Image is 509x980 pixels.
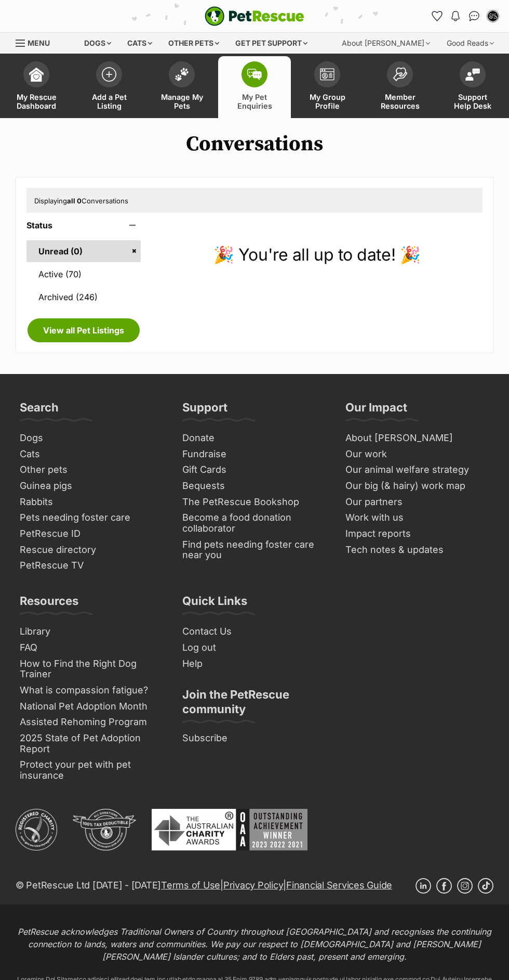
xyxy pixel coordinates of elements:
[16,699,168,715] a: National Pet Adoption Month
[16,430,168,446] a: Dogs
[291,56,364,118] a: My Group Profile
[20,400,59,421] h3: Search
[20,594,78,614] h3: Resources
[28,38,50,47] span: Menu
[16,510,168,526] a: Pets needing foster care
[393,67,407,81] img: member-resources-icon-8e73f808a243e03378d46382f2149f9095a855e16c252ad45f914b54edf8863c.svg
[178,656,330,672] a: Help
[16,757,168,783] a: Protect your pet with pet insurance
[26,221,141,230] header: Status
[178,510,330,536] a: Become a food donation collaborator
[145,56,218,118] a: Manage My Pets
[16,526,168,542] a: PetRescue ID
[16,33,57,51] a: Menu
[175,68,189,81] img: manage-my-pets-icon-02211641906a0b7f246fdf0571729dbe1e7629f14944591b6c1af311fb30b64b.svg
[16,462,168,478] a: Other pets
[26,240,141,262] a: Unread (0)
[223,880,283,891] a: Privacy Policy
[16,542,168,558] a: Rescue directory
[341,510,493,526] a: Work with us
[205,6,304,26] img: logo-e224e6f780fb5917bec1dbf3a21bbac754714ae5b6737aabdf751b685950b380.svg
[16,809,57,850] img: ACNC
[161,33,226,54] div: Other pets
[120,33,159,54] div: Cats
[341,430,493,446] a: About [PERSON_NAME]
[178,537,330,563] a: Find pets needing foster care near you
[77,33,118,54] div: Dogs
[86,93,132,110] span: Add a Pet Listing
[161,880,220,891] a: Terms of Use
[178,640,330,656] a: Log out
[178,462,330,478] a: Gift Cards
[8,925,501,963] p: PetRescue acknowledges Traditional Owners of Country throughout [GEOGRAPHIC_DATA] and recognises ...
[16,494,168,510] a: Rabbits
[178,446,330,462] a: Fundraise
[28,318,140,342] a: View all Pet Listings
[205,6,304,26] a: PetRescue
[341,478,493,494] a: Our big (& hairy) work map
[320,68,334,81] img: group-profile-icon-3fa3cf56718a62981997c0bc7e787c4b2cf8bcc04b72c1350f741eb67cf2f40e.svg
[341,446,493,462] a: Our work
[341,494,493,510] a: Our partners
[341,526,493,542] a: Impact reports
[151,242,483,267] p: 🎉 You're all up to date! 🎉
[286,880,392,891] a: Financial Services Guide
[16,878,392,892] p: © PetRescue Ltd [DATE] - [DATE] | |
[16,714,168,730] a: Assisted Rehoming Program
[465,68,480,81] img: help-desk-icon-fdf02630f3aa405de69fd3d07c3f3aa587a6932b1a1747fa1d2bba05be0121f9.svg
[182,687,326,723] h3: Join the PetRescue community
[447,8,464,24] button: Notifications
[16,624,168,640] a: Library
[218,56,291,118] a: My Pet Enquiries
[416,878,431,894] a: Linkedin
[152,809,307,850] img: Australian Charity Awards - Outstanding Achievement Winner 2023 - 2022 - 2021
[16,478,168,494] a: Guinea pigs
[466,8,483,24] a: Conversations
[485,8,501,24] button: My account
[436,878,452,894] a: Facebook
[478,878,493,894] a: TikTok
[364,56,436,118] a: Member Resources
[102,67,116,82] img: add-pet-listing-icon-0afa8454b4691262ce3f59096e99ab1cd57d4a30225e0717b998d2c9b9846f56.svg
[247,69,262,80] img: pet-enquiries-icon-7e3ad2cf08bfb03b45e93fb7055b45f3efa6380592205ae92323e6603595dc1f.svg
[178,624,330,640] a: Contact Us
[29,67,44,82] img: dashboard-icon-eb2f2d2d3e046f16d808141f083e7271f6b2e854fb5c12c21221c1fb7104beca.svg
[341,462,493,478] a: Our animal welfare strategy
[16,558,168,574] a: PetRescue TV
[428,8,445,24] a: Favourites
[178,730,330,746] a: Subscribe
[13,93,60,110] span: My Rescue Dashboard
[73,56,145,118] a: Add a Pet Listing
[341,542,493,558] a: Tech notes & updates
[16,730,168,757] a: 2025 State of Pet Adoption Report
[449,93,496,110] span: Support Help Desk
[439,33,501,54] div: Good Reads
[488,11,498,21] img: Sugar and Spice Cat Rescue profile pic
[178,430,330,446] a: Donate
[436,56,509,118] a: Support Help Desk
[231,93,278,110] span: My Pet Enquiries
[178,478,330,494] a: Bequests
[178,494,330,510] a: The PetRescue Bookshop
[16,682,168,699] a: What is compassion fatigue?
[34,197,128,205] span: Displaying Conversations
[428,8,501,24] ul: Account quick links
[377,93,423,110] span: Member Resources
[304,93,351,110] span: My Group Profile
[16,640,168,656] a: FAQ
[182,594,247,614] h3: Quick Links
[345,400,407,421] h3: Our Impact
[26,286,141,308] a: Archived (246)
[334,33,437,54] div: About [PERSON_NAME]
[158,93,205,110] span: Manage My Pets
[16,446,168,462] a: Cats
[228,33,315,54] div: Get pet support
[182,400,227,421] h3: Support
[451,11,460,21] img: notifications-46538b983faf8c2785f20acdc204bb7945ddae34d4c08c2a6579f10ce5e182be.svg
[26,263,141,285] a: Active (70)
[67,197,82,205] strong: all 0
[16,656,168,682] a: How to Find the Right Dog Trainer
[469,11,480,21] img: chat-41dd97257d64d25036548639549fe6c8038ab92f7586957e7f3b1b290dea8141.svg
[457,878,473,894] a: Instagram
[73,809,136,850] img: DGR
